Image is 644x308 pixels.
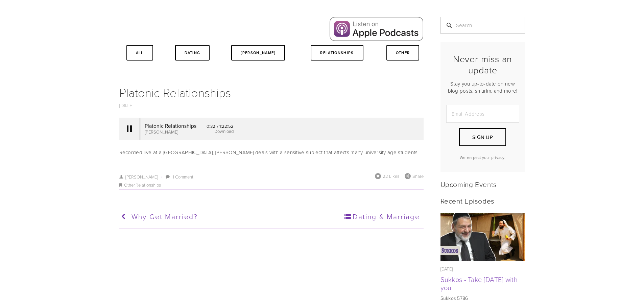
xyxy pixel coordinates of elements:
span: Why get Married? [132,211,198,221]
p: Recorded live at a [GEOGRAPHIC_DATA], [PERSON_NAME] deals with a sensitive subject that affects m... [119,148,424,157]
a: All [126,45,153,61]
span: 22 Likes [383,173,399,179]
a: [DATE] [119,102,134,109]
p: We respect your privacy. [446,155,519,160]
a: Sukkos - Take [DATE] with you [440,275,518,292]
a: Dating & Marriage [271,208,420,225]
span: Sign Up [472,134,493,141]
input: Email Address [446,105,519,123]
a: Relationships [136,182,161,188]
img: Sukkos - Take Yom Kippur with you [440,213,525,261]
a: [PERSON_NAME] [231,45,285,61]
a: Download [214,128,234,134]
div: , [119,181,424,189]
input: Search [440,17,525,34]
a: 1 Comment [173,174,193,180]
span: / [158,174,165,180]
a: Sukkos - Take Yom Kippur with you [440,213,525,261]
button: Sign Up [459,128,506,146]
div: Share [405,173,424,179]
p: Sukkos 5786 [440,295,525,302]
time: [DATE] [440,266,453,272]
a: Why get Married? [119,208,268,225]
h2: Recent Episodes [440,196,525,205]
h2: Upcoming Events [440,180,525,188]
a: [PERSON_NAME] [119,174,158,180]
a: Dating [175,45,210,61]
a: Other [386,45,420,61]
p: Stay you up-to-date on new blog posts, shiurim, and more! [446,80,519,94]
a: Other [124,182,135,188]
a: Relationships [311,45,363,61]
h2: Never miss an update [446,53,519,75]
a: Platonic Relationships [119,84,231,100]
